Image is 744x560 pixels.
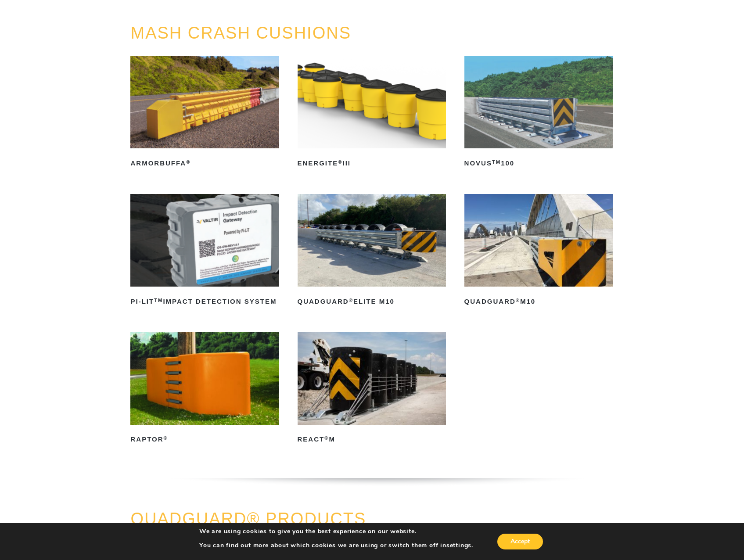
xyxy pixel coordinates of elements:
a: QUADGUARD® PRODUCTS [130,510,366,528]
a: ArmorBuffa® [130,56,279,170]
a: ENERGITE®III [298,56,446,170]
a: RAPTOR® [130,332,279,446]
p: You can find out more about which cookies we are using or switch them off in . [199,542,473,549]
a: QuadGuard®M10 [464,194,613,309]
h2: REACT M [298,433,446,447]
h2: ArmorBuffa [130,156,279,170]
h2: RAPTOR [130,433,279,447]
sup: TM [154,298,163,303]
h2: QuadGuard Elite M10 [298,294,446,309]
button: settings [446,542,471,549]
p: We are using cookies to give you the best experience on our website. [199,528,473,535]
sup: ® [338,159,342,165]
a: REACT®M [298,332,446,446]
button: Accept [497,534,543,549]
sup: ® [164,435,168,441]
h2: NOVUS 100 [464,156,613,170]
sup: ® [186,159,190,165]
sup: ® [516,298,520,303]
a: QuadGuard®Elite M10 [298,194,446,309]
h2: ENERGITE III [298,156,446,170]
sup: ® [324,435,329,441]
h2: QuadGuard M10 [464,294,613,309]
sup: ® [349,298,353,303]
h2: PI-LIT Impact Detection System [130,294,279,309]
sup: TM [492,159,501,165]
a: NOVUSTM100 [464,56,613,170]
a: MASH CRASH CUSHIONS [130,24,351,42]
a: PI-LITTMImpact Detection System [130,194,279,309]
